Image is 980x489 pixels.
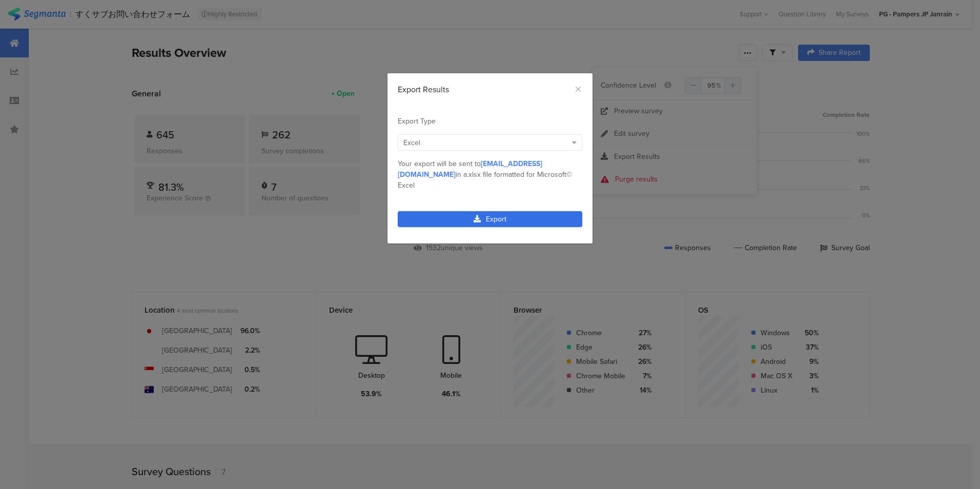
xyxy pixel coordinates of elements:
[398,158,542,180] span: [EMAIL_ADDRESS][DOMAIN_NAME]
[403,137,420,148] span: Excel
[398,158,582,191] div: Your export will be sent to in a
[398,84,582,95] div: Export Results
[398,116,582,127] div: Export Type
[387,73,593,243] div: dialog
[398,169,572,191] span: .xlsx file formatted for Microsoft© Excel
[398,211,582,227] a: Export
[574,84,582,95] button: Close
